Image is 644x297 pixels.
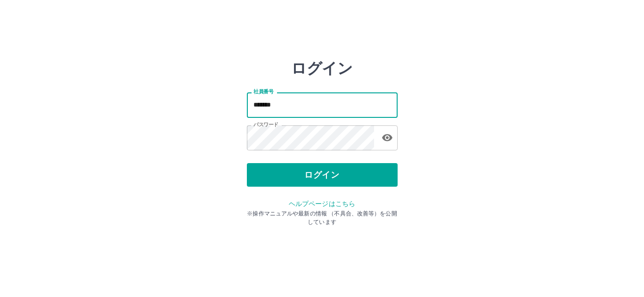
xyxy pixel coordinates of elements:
label: 社員番号 [253,88,273,95]
h2: ログイン [291,59,353,77]
button: ログイン [247,163,398,187]
p: ※操作マニュアルや最新の情報 （不具合、改善等）を公開しています [247,209,398,226]
label: パスワード [253,121,278,128]
a: ヘルプページはこちら [289,200,355,207]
